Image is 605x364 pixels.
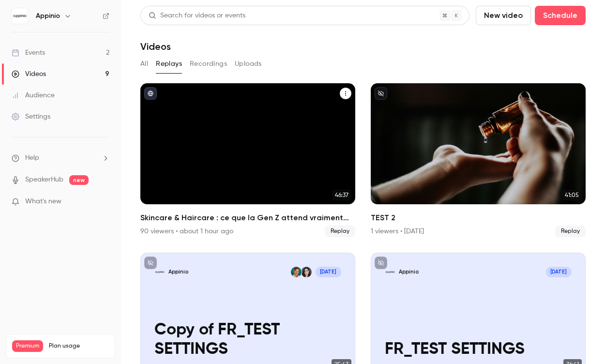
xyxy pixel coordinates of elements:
p: Appinio [399,269,419,276]
h2: TEST 2 [371,212,586,224]
li: help-dropdown-opener [12,153,109,163]
button: Uploads [235,56,262,72]
div: Events [12,48,45,58]
img: Lola Gille [301,267,312,277]
button: All [140,56,148,72]
p: Copy of FR_TEST SETTINGS [154,321,341,359]
div: Audience [12,91,55,100]
span: Replay [325,226,355,237]
a: 41:05TEST 21 viewers • [DATE]Replay [371,83,586,237]
a: SpeakerHub [25,175,63,185]
span: Help [25,153,39,163]
h2: Skincare & Haircare : ce que la Gen Z attend vraiment des marques [140,212,355,224]
div: Settings [12,112,50,121]
span: new [69,175,89,185]
section: Videos [140,6,586,358]
li: Skincare & Haircare : ce que la Gen Z attend vraiment des marques [140,83,355,237]
button: Replays [156,56,182,72]
img: Appinio [12,8,28,24]
button: Recordings [190,56,227,72]
h1: Videos [140,41,171,52]
img: Valérie Rager-Brossard [291,267,302,277]
button: unpublished [375,87,387,100]
p: Appinio [168,269,188,276]
span: What's new [25,197,61,207]
h6: Appinio [36,11,60,21]
span: 41:05 [562,190,582,200]
span: 46:37 [332,190,351,200]
span: [DATE] [546,267,572,277]
div: 1 viewers • [DATE] [371,227,424,236]
span: Plan usage [49,342,109,350]
img: FR_TEST SETTINGS [385,267,395,277]
p: FR_TEST SETTINGS [385,340,571,360]
iframe: Noticeable Trigger [98,197,109,206]
button: Schedule [535,6,586,25]
span: Replay [555,226,586,237]
div: Search for videos or events [149,11,245,21]
div: 90 viewers • about 1 hour ago [140,227,233,236]
span: Premium [12,340,43,352]
button: New video [476,6,531,25]
a: 46:37Skincare & Haircare : ce que la Gen Z attend vraiment des marques90 viewers • about 1 hour a... [140,83,355,237]
button: unpublished [375,257,387,269]
button: unpublished [144,257,157,269]
span: [DATE] [316,267,341,277]
img: Copy of FR_TEST SETTINGS [154,267,165,277]
li: TEST 2 [371,83,586,237]
div: Videos [12,69,46,79]
button: published [144,87,157,100]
